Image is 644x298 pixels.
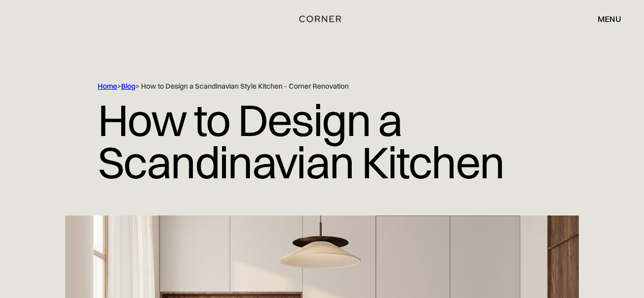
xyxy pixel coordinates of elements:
h1: How to Design a Scandinavian Kitchen [98,91,546,191]
a: home [300,12,345,25]
div: menu [587,10,621,28]
a: Blog [121,82,135,91]
div: menu [598,15,621,23]
a: Home [98,82,117,91]
div: > > How to Design a Scandinavian Style Kitchen - Corner Renovation [98,82,546,91]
